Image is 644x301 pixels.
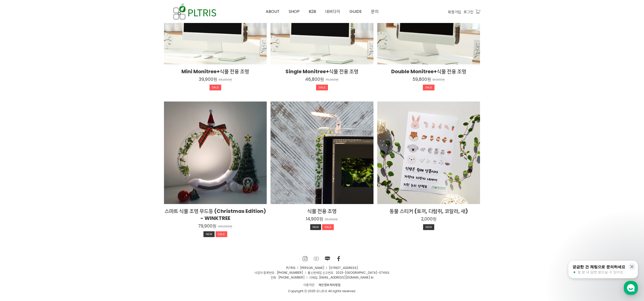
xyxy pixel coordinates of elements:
[46,168,52,172] span: 대화
[423,224,434,230] div: NEW
[33,160,65,173] a: 대화
[464,9,473,15] a: 로그인
[305,77,324,82] p: 46,800원
[349,9,362,14] span: GUIDE
[304,0,321,23] a: B2B
[164,270,480,275] p: 사업자 등록번호 : [PHONE_NUMBER] ㅣ 통신판매업 신고번호 : 2023-[GEOGRAPHIC_DATA]-0749호
[413,77,431,82] p: 59,800원
[317,282,343,288] a: 개인정보처리방침
[203,231,215,237] div: NEW
[345,0,366,23] a: GUIDE
[261,0,284,23] a: ABOUT
[377,208,480,215] h2: 동물 스티커 (토끼, 다람쥐, 코알라, 새)
[16,168,19,172] span: 홈
[164,275,480,280] p: 전화 : [PHONE_NUMBER] ㅣ 이메일 : .kr
[321,0,345,23] a: 네버다이
[198,223,216,229] p: 79,900원
[219,78,232,82] p: 65,000원
[421,216,437,222] p: 2,000원
[325,218,338,221] p: 25,000원
[309,9,316,14] span: B2B
[271,68,373,92] a: Single Monitree+식물 전용 조명 46,800원 75,000원 SALE
[371,9,379,14] span: 문의
[164,289,480,293] div: Copyright ⓒ 2025 모니트리 All rights reserved.
[302,282,317,288] a: 이용약관
[266,9,280,14] span: ABOUT
[65,160,97,173] a: 설정
[164,68,267,75] h2: Mini Monitree+식물 전용 조명
[310,224,321,230] div: NEW
[164,208,267,239] a: 스마트 식물 조명 무드등 (Christmas Edition) - WINKTREE 79,900원 140,000원 NEWSALE
[210,85,221,91] div: SALE
[2,160,33,173] a: 홈
[78,168,84,172] span: 설정
[164,68,267,92] a: Mini Monitree+식물 전용 조명 39,900원 65,000원 SALE
[423,85,434,91] div: SALE
[164,208,267,222] h2: 스마트 식물 조명 무드등 (Christmas Edition) - WINKTREE
[289,9,300,14] span: SHOP
[377,208,480,232] a: 동물 스티커 (토끼, 다람쥐, 코알라, 새) 2,000원 NEW
[448,9,461,15] a: 회원가입
[271,208,373,232] a: 식물 전용 조명 14,900원 25,000원 NEWSALE
[432,78,445,82] p: 91,000원
[164,265,480,270] p: PLTRIS ㅣ [PERSON_NAME] ㅣ [STREET_ADDRESS]
[216,231,227,237] div: SALE
[199,77,217,82] p: 39,900원
[271,208,373,215] h2: 식물 전용 조명
[319,275,370,280] a: [EMAIL_ADDRESS][DOMAIN_NAME]
[325,9,340,14] span: 네버다이
[377,68,480,75] h2: Double Monitree+식물 전용 조명
[306,216,323,222] p: 14,900원
[377,68,480,92] a: Double Monitree+식물 전용 조명 59,800원 91,000원 SALE
[325,78,339,82] p: 75,000원
[366,0,383,23] a: 문의
[271,68,373,75] h2: Single Monitree+식물 전용 조명
[218,225,232,229] p: 140,000원
[316,85,328,91] div: SALE
[322,224,334,230] div: SALE
[284,0,304,23] a: SHOP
